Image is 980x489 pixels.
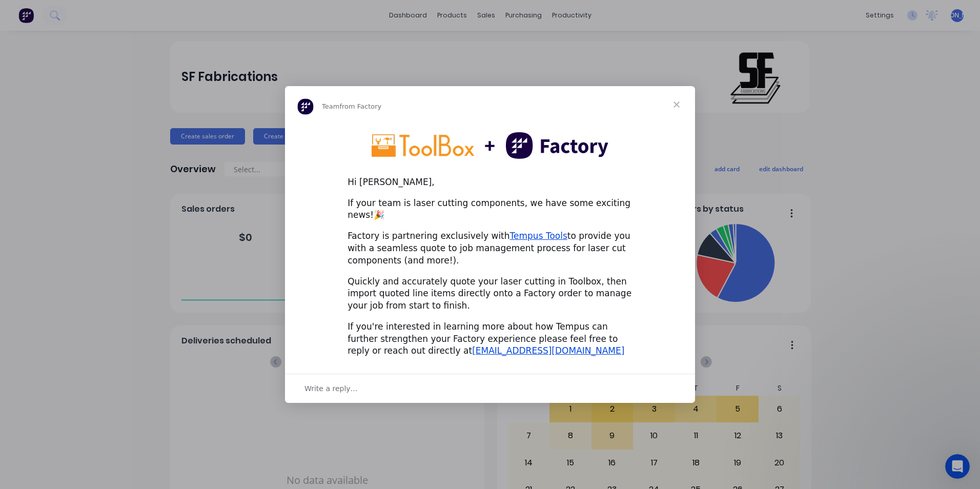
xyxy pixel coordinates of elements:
[304,382,358,395] span: Write a reply…
[472,345,624,356] a: [EMAIL_ADDRESS][DOMAIN_NAME]
[322,103,339,110] span: Team
[658,86,695,123] span: Close
[348,276,632,312] div: Quickly and accurately quote your laser cutting in Toolbox, then import quoted line items directl...
[285,374,695,403] div: Open conversation and reply
[510,231,567,241] a: Tempus Tools
[339,103,381,110] span: from Factory
[348,230,632,267] div: Factory is partnering exclusively with to provide you with a seamless quote to job management pro...
[348,176,632,189] div: Hi [PERSON_NAME],
[297,98,314,115] img: Profile image for Team
[348,321,632,357] div: If you're interested in learning more about how Tempus can further strengthen your Factory experi...
[348,197,632,222] div: If your team is laser cutting components, we have some exciting news!🎉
